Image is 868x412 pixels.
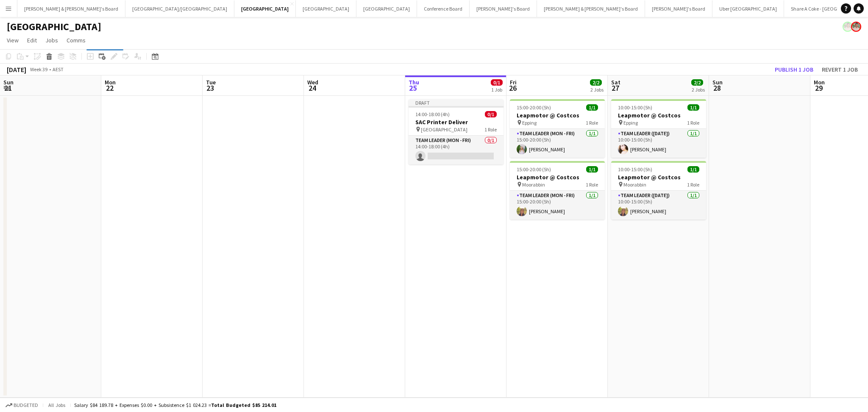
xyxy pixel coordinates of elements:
button: [GEOGRAPHIC_DATA] [296,0,356,17]
button: [PERSON_NAME] & [PERSON_NAME]'s Board [17,0,125,17]
button: [PERSON_NAME] & [PERSON_NAME]'s Board [537,0,645,17]
button: [PERSON_NAME]'s Board [470,0,537,17]
button: Conference Board [417,0,470,17]
button: [GEOGRAPHIC_DATA] [356,0,417,17]
span: Budgeted [14,402,38,408]
app-user-avatar: Arrence Torres [851,22,861,32]
button: Uber [GEOGRAPHIC_DATA] [712,0,784,17]
div: Salary $84 189.78 + Expenses $0.00 + Subsistence $1 024.23 = [74,402,276,408]
button: [GEOGRAPHIC_DATA]/[GEOGRAPHIC_DATA] [125,0,234,17]
app-user-avatar: Arrence Torres [843,22,853,32]
button: [GEOGRAPHIC_DATA] [234,0,296,17]
span: All jobs [47,402,67,408]
button: [PERSON_NAME]'s Board [645,0,712,17]
button: Budgeted [4,401,39,410]
span: Total Budgeted $85 214.01 [211,402,276,408]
